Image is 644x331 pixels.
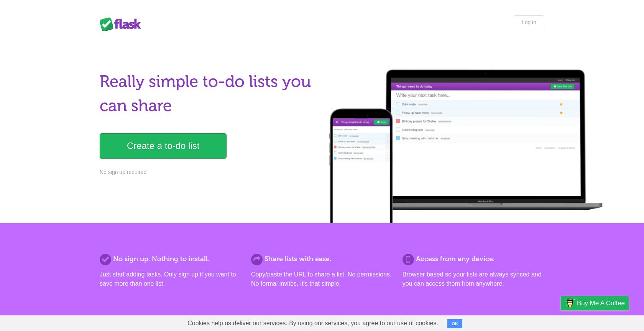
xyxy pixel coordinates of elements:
[100,70,317,118] h1: Really simple to-do lists you can share
[447,319,462,328] button: OK
[100,17,146,31] div: Flask Lists
[180,316,446,331] span: Cookies help us deliver our services. By using our services, you agree to our use of cookies.
[561,296,629,310] a: Buy me a coffee
[100,168,317,176] p: No sign up required
[577,296,625,310] span: Buy me a coffee
[402,270,544,288] p: Browser based so your lists are always synced and you can access them from anywhere.
[251,254,393,264] h2: Share lists with ease.
[100,254,242,264] h2: No sign up. Nothing to install.
[100,133,227,159] a: Create a to-do list
[565,296,575,309] img: Buy me a coffee
[251,270,393,288] p: Copy/paste the URL to share a list. No permissions. No formal invites. It's that simple.
[402,254,544,264] h2: Access from any device.
[514,15,544,29] a: Log in
[100,270,242,288] p: Just start adding tasks. Only sign up if you want to save more than one list.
